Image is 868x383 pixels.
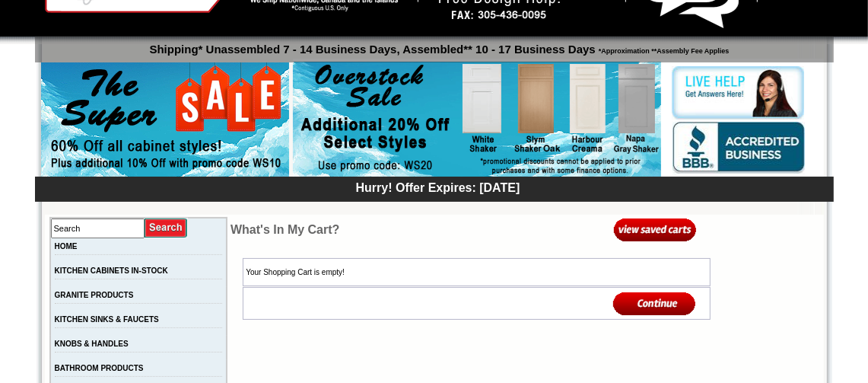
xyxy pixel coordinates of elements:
[55,242,78,251] a: HOME
[231,217,476,242] td: What's In My Cart?
[43,36,834,56] p: Shipping* Unassembled 7 - 14 Business Days, Assembled** 10 - 17 Business Days
[55,340,129,348] a: KNOBS & HANDLES
[614,217,697,242] img: View Saved Carts
[43,179,834,195] div: Hurry! Offer Expires: [DATE]
[55,364,144,372] a: BATHROOM PRODUCTS
[596,43,730,55] span: *Approximation **Assembly Fee Applies
[243,264,710,280] td: Your Shopping Cart is empty!
[145,218,188,238] input: Submit
[55,315,159,324] a: KITCHEN SINKS & FAUCETS
[613,291,696,316] img: Continue
[55,291,134,299] a: GRANITE PRODUCTS
[55,267,168,275] a: KITCHEN CABINETS IN-STOCK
